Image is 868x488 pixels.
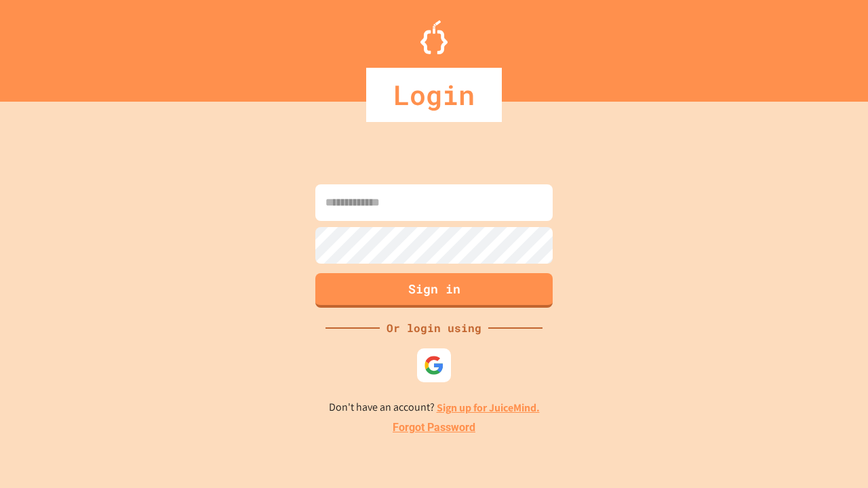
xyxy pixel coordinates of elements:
[329,399,540,416] p: Don't have an account?
[380,320,488,336] div: Or login using
[424,355,444,375] img: google-icon.svg
[393,420,475,436] a: Forgot Password
[420,20,448,54] img: Logo.svg
[315,273,553,308] button: Sign in
[366,68,502,122] div: Login
[437,401,540,415] a: Sign up for JuiceMind.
